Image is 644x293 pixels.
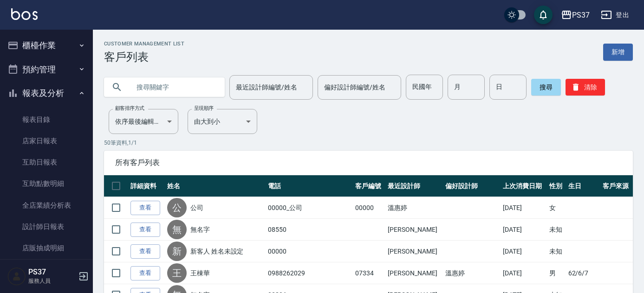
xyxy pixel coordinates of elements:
a: 查看 [130,266,160,280]
button: 報表及分析 [4,81,89,105]
td: 62/6/7 [566,262,600,284]
td: 00000_公司 [266,197,353,219]
p: 服務人員 [28,277,76,285]
td: [DATE] [501,197,547,219]
th: 最近設計師 [385,175,443,197]
p: 50 筆資料, 1 / 1 [104,139,633,147]
a: 費用分析表 [4,259,89,280]
th: 姓名 [165,175,266,197]
a: 店販抽成明細 [4,237,89,259]
label: 呈現順序 [194,105,214,112]
label: 顧客排序方式 [115,105,144,112]
th: 客戶來源 [600,175,633,197]
th: 生日 [566,175,600,197]
td: 溫惠婷 [385,197,443,219]
td: 00000 [266,241,353,262]
th: 偏好設計師 [443,175,501,197]
a: 查看 [130,244,160,259]
button: 預約管理 [4,57,89,82]
a: 無名字 [190,225,210,234]
img: Person [7,267,26,286]
div: PS37 [572,9,590,21]
div: 新 [167,242,187,261]
a: 新客人 姓名未設定 [190,247,244,256]
td: [DATE] [501,262,547,284]
button: 櫃檯作業 [4,33,89,57]
button: PS37 [557,6,593,25]
td: [PERSON_NAME] [385,241,443,262]
td: [PERSON_NAME] [385,262,443,284]
td: [DATE] [501,219,547,241]
h5: PS37 [28,268,76,277]
th: 客戶編號 [353,175,385,197]
td: 男 [547,262,566,284]
a: 王棟華 [190,268,210,278]
a: 查看 [130,201,160,215]
a: 查看 [130,223,160,237]
td: 0988262029 [266,262,353,284]
button: 搜尋 [531,79,561,96]
td: 女 [547,197,566,219]
button: save [534,6,553,24]
td: 溫惠婷 [443,262,501,284]
button: 登出 [597,6,633,24]
img: Logo [11,8,38,20]
a: 店家日報表 [4,130,89,152]
th: 電話 [266,175,353,197]
input: 搜尋關鍵字 [130,75,217,100]
td: [PERSON_NAME] [385,219,443,241]
a: 新增 [603,44,633,61]
button: 清除 [566,79,605,96]
td: 未知 [547,219,566,241]
h2: Customer Management List [104,41,184,47]
th: 性別 [547,175,566,197]
a: 全店業績分析表 [4,195,89,216]
h3: 客戶列表 [104,51,184,64]
a: 互助點數明細 [4,173,89,194]
th: 上次消費日期 [501,175,547,197]
span: 所有客戶列表 [115,158,622,167]
a: 互助日報表 [4,152,89,173]
div: 由大到小 [188,109,257,134]
td: 未知 [547,241,566,262]
td: 07334 [353,262,385,284]
div: 公 [167,198,187,217]
a: 公司 [190,203,203,212]
td: 00000 [353,197,385,219]
div: 王 [167,263,187,283]
div: 依序最後編輯時間 [109,109,178,134]
td: [DATE] [501,241,547,262]
td: 08550 [266,219,353,241]
a: 設計師日報表 [4,216,89,237]
a: 報表目錄 [4,109,89,130]
div: 無 [167,220,187,239]
th: 詳細資料 [128,175,165,197]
